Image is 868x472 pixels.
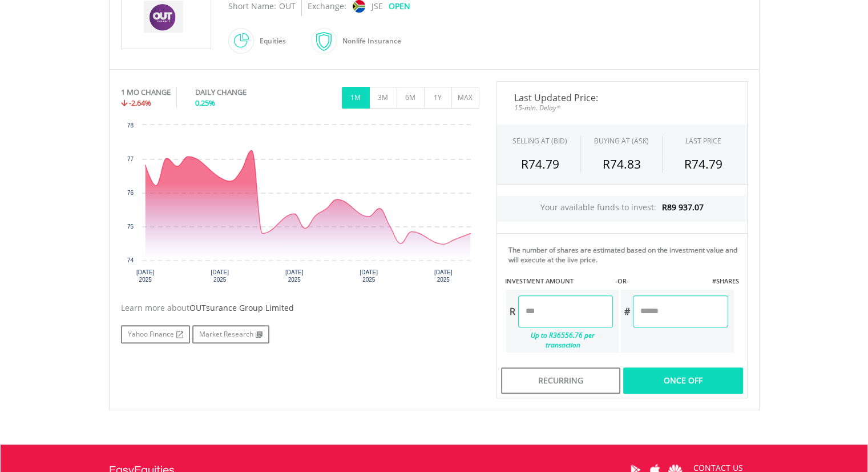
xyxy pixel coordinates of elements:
[662,202,704,213] span: R89 937.07
[594,136,649,146] span: BUYING AT (ASK)
[506,327,613,353] div: Up to R36556.76 per transaction
[623,367,742,394] div: Once Off
[121,87,171,98] div: 1 MO CHANGE
[434,269,452,283] text: [DATE] 2025
[121,302,479,314] div: Learn more about
[195,98,215,108] span: 0.25%
[505,277,574,286] label: INVESTMENT AMOUNT
[506,93,738,102] span: Last Updated Price:
[127,190,134,196] text: 76
[602,156,640,172] span: R74.83
[121,119,479,291] div: Chart. Highcharts interactive chart.
[337,27,401,55] div: Nonlife Insurance
[501,367,620,394] div: Recurring
[712,277,738,286] label: #SHARES
[192,325,269,343] a: Market Research
[136,269,154,283] text: [DATE] 2025
[189,302,294,313] span: OUTsurance Group Limited
[121,119,479,291] svg: Interactive chart
[508,245,742,265] div: The number of shares are estimated based on the investment value and will execute at the live price.
[684,156,722,172] span: R74.79
[254,27,286,55] div: Equities
[285,269,303,283] text: [DATE] 2025
[127,257,134,263] text: 74
[342,87,370,109] button: 1M
[506,102,738,113] span: 15-min. Delay*
[121,325,190,343] a: Yahoo Finance
[512,136,567,146] div: SELLING AT (BID)
[127,156,134,162] text: 77
[521,156,559,172] span: R74.79
[360,269,378,283] text: [DATE] 2025
[621,295,633,327] div: #
[615,277,628,286] label: -OR-
[506,295,518,327] div: R
[451,87,479,109] button: MAX
[397,87,425,109] button: 6M
[685,136,721,146] div: LAST PRICE
[369,87,397,109] button: 3M
[127,223,134,230] text: 75
[211,269,229,283] text: [DATE] 2025
[497,196,747,222] div: Your available funds to invest:
[195,87,285,98] div: DAILY CHANGE
[129,98,151,108] span: -2.64%
[424,87,452,109] button: 1Y
[127,122,134,129] text: 78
